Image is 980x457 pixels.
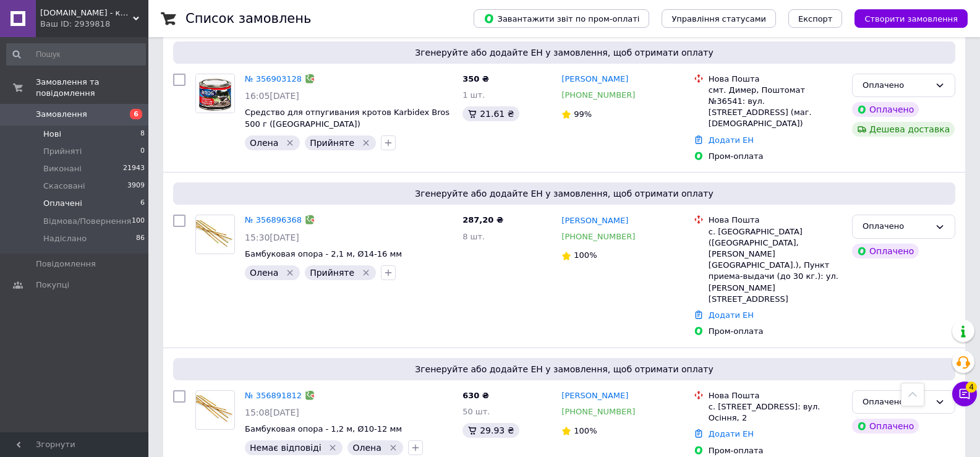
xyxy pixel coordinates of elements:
a: № 356891812 [245,391,302,400]
div: 21.61 ₴ [462,106,519,121]
span: Олена [352,443,381,453]
span: Прийняті [43,146,82,157]
span: Прийняте [310,138,354,148]
span: 287,20 ₴ [462,215,503,224]
span: Надіслано [43,233,87,244]
span: 6 [140,198,145,209]
a: Бамбуковая опора - 1,2 м, Ø10-12 мм [245,424,402,434]
span: Згенеруйте або додайте ЕН у замовлення, щоб отримати оплату [178,363,950,375]
img: Фото товару [196,74,234,113]
span: Повідомлення [36,258,96,270]
a: Фото товару [195,390,235,430]
div: Дешева доставка [852,122,955,137]
div: Оплачено [863,79,930,92]
div: Оплачено [863,220,930,233]
img: Фото товару [196,220,234,249]
span: Відмова/Повернення [43,216,131,227]
a: [PHONE_NUMBER] [561,90,635,100]
a: Фото товару [195,215,235,254]
span: 0 [140,146,145,157]
button: Завантажити звіт по пром-оплаті [474,9,649,28]
a: [PERSON_NAME] [561,390,628,402]
a: [PHONE_NUMBER] [561,407,635,416]
a: Створити замовлення [842,14,968,23]
a: [PHONE_NUMBER] [561,232,635,241]
span: eSad.com.ua - крамниця для професійних садівників [40,7,133,19]
span: 6 [130,109,142,119]
h1: Список замовлень [185,11,311,26]
div: Оплачено [863,396,930,409]
a: [PERSON_NAME] [561,74,628,85]
span: 8 шт. [462,232,485,241]
span: Замовлення [36,109,87,120]
span: 4 [966,378,977,389]
a: [PERSON_NAME] [561,215,628,227]
span: Згенеруйте або додайте ЕН у замовлення, щоб отримати оплату [178,187,950,200]
svg: Видалити мітку [328,443,338,453]
span: 16:05[DATE] [245,91,299,101]
span: Оплачені [43,198,82,209]
span: 86 [136,233,145,244]
a: № 356896368 [245,215,302,224]
span: 99% [574,109,592,119]
span: 50 шт. [462,407,490,416]
button: Експорт [788,9,843,28]
img: Фото товару [196,395,234,424]
span: Експорт [798,14,833,23]
div: с. [GEOGRAPHIC_DATA] ([GEOGRAPHIC_DATA], [PERSON_NAME][GEOGRAPHIC_DATA].), Пункт приема-выдачи (д... [709,226,842,305]
div: 29.93 ₴ [462,423,519,438]
span: 15:30[DATE] [245,233,299,242]
div: Нова Пошта [709,74,842,85]
span: Виконані [43,163,82,174]
span: Немає відповіді [250,443,322,453]
div: Ваш ID: 2939818 [40,19,148,30]
span: Покупці [36,280,69,291]
div: Пром-оплата [709,151,842,162]
div: смт. Димер, Поштомат №36541: вул. [STREET_ADDRESS] (маг. [DEMOGRAPHIC_DATA]) [709,85,842,130]
div: Нова Пошта [709,215,842,226]
span: Прийняте [310,268,354,278]
input: Пошук [6,43,146,66]
svg: Видалити мітку [388,443,398,453]
a: № 356903128 [245,74,302,83]
span: 100% [574,426,597,435]
span: 100% [574,250,597,260]
span: Нові [43,129,61,140]
a: Додати ЕН [709,310,754,320]
span: 8 [140,129,145,140]
span: 1 шт. [462,90,485,100]
span: 3909 [127,181,145,192]
span: Управління статусами [671,14,766,23]
div: Нова Пошта [709,390,842,401]
button: Управління статусами [662,9,776,28]
span: 15:08[DATE] [245,408,299,417]
button: Створити замовлення [854,9,968,28]
span: Замовлення та повідомлення [36,77,148,99]
div: Пром-оплата [709,326,842,337]
button: Чат з покупцем4 [952,382,977,406]
div: с. [STREET_ADDRESS]: вул. Осіння, 2 [709,401,842,424]
a: Фото товару [195,74,235,113]
a: Додати ЕН [709,429,754,438]
div: Оплачено [852,244,919,258]
span: Завантажити звіт по пром-оплаті [484,13,639,24]
a: Средство для отпугивания кротов Karbidex Bros 500 г ([GEOGRAPHIC_DATA]) [245,108,450,129]
span: Олена [250,138,278,148]
span: 630 ₴ [462,391,489,400]
div: Оплачено [852,102,919,117]
a: Бамбуковая опора - 2,1 м, Ø14-16 мм [245,249,402,258]
svg: Видалити мітку [361,268,371,278]
div: Пром-оплата [709,445,842,456]
a: Додати ЕН [709,135,754,145]
svg: Видалити мітку [285,268,295,278]
span: Олена [250,268,278,278]
span: Скасовані [43,181,85,192]
span: 350 ₴ [462,74,489,83]
span: Створити замовлення [864,14,958,23]
span: 21943 [123,163,145,174]
svg: Видалити мітку [285,138,295,148]
div: Оплачено [852,419,919,434]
